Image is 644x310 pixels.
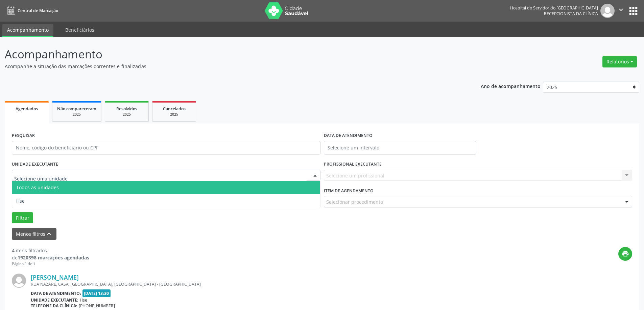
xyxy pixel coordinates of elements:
[481,82,541,90] p: Ano de acompanhamento
[12,212,33,224] button: Filtrar
[31,290,81,296] b: Data de atendimento:
[57,112,96,117] div: 2025
[324,186,374,196] label: Item de agendamento
[16,106,38,112] span: Agendados
[18,254,89,261] strong: 1920398 marcações agendadas
[45,230,53,237] i: keyboard_arrow_up
[31,303,77,309] b: Telefone da clínica:
[324,159,382,170] label: PROFISSIONAL EXECUTANTE
[18,8,58,13] span: Central de Marcação
[16,198,25,204] span: Hse
[12,159,58,170] label: UNIDADE EXECUTANTE
[5,63,449,70] p: Acompanhe a situação das marcações correntes e finalizadas
[79,303,115,309] span: [PHONE_NUMBER]
[12,141,320,154] input: Nome, código do beneficiário ou CPF
[116,106,137,112] span: Resolvidos
[5,5,58,16] a: Central de Marcação
[324,131,373,141] label: DATA DE ATENDIMENTO
[80,297,87,303] span: Hse
[5,46,449,63] p: Acompanhamento
[510,5,598,11] div: Hospital do Servidor do [GEOGRAPHIC_DATA]
[12,254,89,261] div: de
[627,5,639,17] button: apps
[14,172,307,186] input: Selecione uma unidade
[31,297,78,303] b: Unidade executante:
[61,24,99,36] a: Beneficiários
[16,184,59,191] span: Todos as unidades
[31,281,531,287] div: RUA NAZARE, CASA, [GEOGRAPHIC_DATA], [GEOGRAPHIC_DATA] - [GEOGRAPHIC_DATA]
[544,11,598,17] span: Recepcionista da clínica
[31,274,79,281] a: [PERSON_NAME]
[617,6,625,13] i: 
[615,4,627,18] button: 
[57,106,96,112] span: Não compareceram
[12,261,89,267] div: Página 1 de 1
[12,247,89,254] div: 4 itens filtrados
[82,289,111,297] span: [DATE] 13:30
[12,131,35,141] label: PESQUISAR
[12,228,56,240] button: Menos filtroskeyboard_arrow_up
[163,106,186,112] span: Cancelados
[618,247,632,261] button: print
[602,56,637,67] button: Relatórios
[600,4,615,18] img: img
[12,274,26,288] img: img
[622,250,629,257] i: print
[2,24,53,37] a: Acompanhamento
[157,112,191,117] div: 2025
[110,112,144,117] div: 2025
[324,141,476,154] input: Selecione um intervalo
[326,198,383,205] span: Selecionar procedimento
